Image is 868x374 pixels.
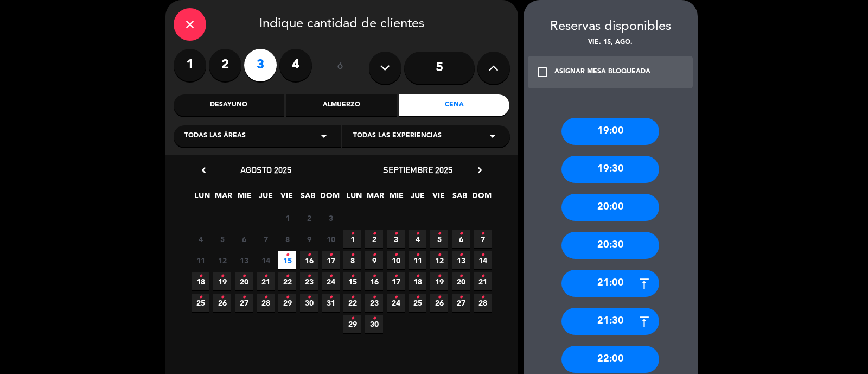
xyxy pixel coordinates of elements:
[220,268,224,285] i: •
[372,225,376,243] i: •
[353,131,442,142] span: Todas las experiencias
[430,294,448,312] span: 26
[472,189,490,207] span: DOM
[481,289,484,306] i: •
[300,294,318,312] span: 30
[174,49,206,81] label: 1
[350,225,354,243] i: •
[430,272,448,290] span: 19
[437,225,441,243] i: •
[459,225,463,243] i: •
[394,225,398,243] i: •
[323,49,358,87] div: ó
[394,289,398,306] i: •
[437,268,441,285] i: •
[372,246,376,264] i: •
[409,294,426,312] span: 25
[350,268,354,285] i: •
[300,251,318,269] span: 16
[278,230,296,248] span: 8
[278,209,296,227] span: 1
[193,189,211,207] span: LUN
[387,230,405,248] span: 3
[244,49,277,81] label: 3
[329,289,333,306] i: •
[199,268,202,285] i: •
[278,272,296,290] span: 22
[387,294,405,312] span: 24
[474,251,492,269] span: 14
[452,230,470,248] span: 6
[343,294,361,312] span: 22
[235,251,253,269] span: 13
[366,189,384,207] span: MAR
[452,272,470,290] span: 20
[452,294,470,312] span: 27
[345,189,363,207] span: LUN
[213,230,231,248] span: 5
[199,289,202,306] i: •
[416,289,419,306] i: •
[459,289,463,306] i: •
[387,272,405,290] span: 17
[343,315,361,333] span: 29
[307,289,311,306] i: •
[285,268,289,285] i: •
[209,49,241,81] label: 2
[257,189,275,207] span: JUE
[257,294,275,312] span: 28
[409,189,426,207] span: JUE
[235,189,253,207] span: MIE
[481,246,484,264] i: •
[451,189,469,207] span: SAB
[561,232,659,259] div: 20:30
[320,189,338,207] span: DOM
[214,189,232,207] span: MAR
[383,164,452,175] span: septiembre 2025
[279,49,312,81] label: 4
[561,118,659,145] div: 19:00
[192,230,209,248] span: 4
[257,272,275,290] span: 21
[387,251,405,269] span: 10
[561,346,659,373] div: 22:00
[257,230,275,248] span: 7
[174,8,510,41] div: Indique cantidad de clientes
[399,94,509,116] div: Cena
[350,246,354,264] i: •
[372,268,376,285] i: •
[387,189,405,207] span: MIE
[235,272,253,290] span: 20
[343,230,361,248] span: 1
[278,189,296,207] span: VIE
[192,272,209,290] span: 18
[307,246,311,264] i: •
[300,230,318,248] span: 9
[486,130,499,143] i: arrow_drop_down
[192,251,209,269] span: 11
[409,230,426,248] span: 4
[184,131,246,142] span: Todas las áreas
[213,272,231,290] span: 19
[430,230,448,248] span: 5
[329,268,333,285] i: •
[409,251,426,269] span: 11
[350,310,354,327] i: •
[536,66,549,79] i: check_box_outline_blank
[322,230,340,248] span: 10
[278,251,296,269] span: 15
[365,230,383,248] span: 2
[561,156,659,183] div: 19:30
[213,294,231,312] span: 26
[430,251,448,269] span: 12
[365,294,383,312] span: 23
[307,268,311,285] i: •
[198,164,209,176] i: chevron_left
[474,294,492,312] span: 28
[317,130,330,143] i: arrow_drop_down
[554,67,650,78] div: ASIGNAR MESA BLOQUEADA
[299,189,317,207] span: SAB
[416,225,419,243] i: •
[372,310,376,327] i: •
[278,294,296,312] span: 29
